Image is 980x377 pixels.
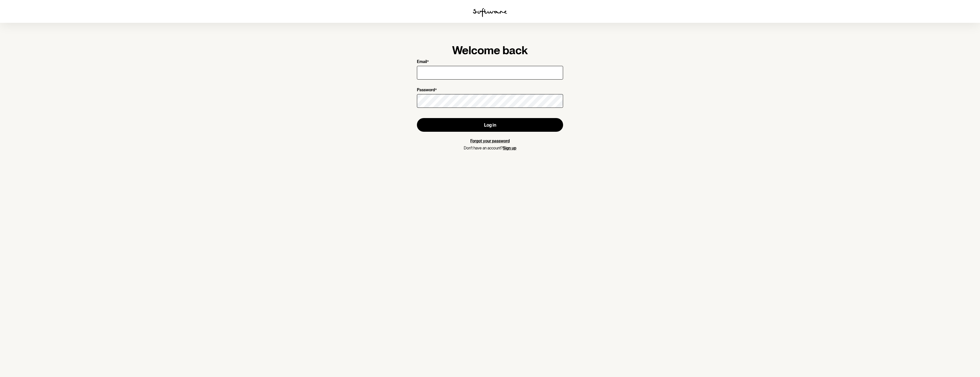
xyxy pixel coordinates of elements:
[470,139,510,143] a: Forgot your password
[417,88,435,93] p: Password
[417,118,563,132] button: Log in
[473,8,507,17] img: software logo
[417,146,563,151] p: Don't have an account?
[417,59,427,65] p: Email
[503,146,516,150] a: Sign up
[417,43,563,57] h1: Welcome back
